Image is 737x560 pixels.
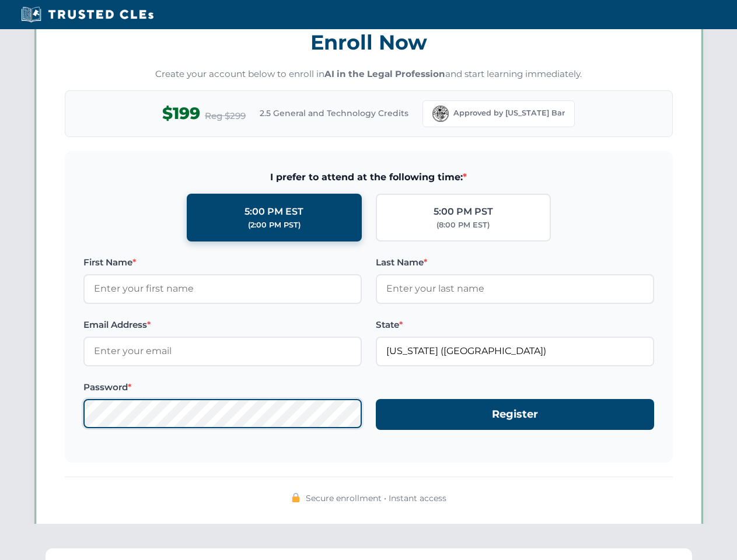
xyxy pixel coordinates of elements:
[376,337,654,366] input: Florida (FL)
[83,274,362,303] input: Enter your first name
[376,274,654,303] input: Enter your last name
[162,100,200,127] span: $199
[244,204,303,219] div: 5:00 PM EST
[83,170,654,185] span: I prefer to attend at the following time:
[432,106,449,122] img: Florida Bar
[83,380,362,394] label: Password
[83,318,362,332] label: Email Address
[376,399,654,430] button: Register
[205,109,246,123] span: Reg $299
[291,493,301,502] img: 🔒
[65,68,673,81] p: Create your account below to enroll in and start learning immediately.
[260,107,408,120] span: 2.5 General and Technology Credits
[65,24,673,61] h3: Enroll Now
[453,107,565,119] span: Approved by [US_STATE] Bar
[434,204,493,219] div: 5:00 PM PST
[18,6,157,23] img: Trusted CLEs
[83,337,362,366] input: Enter your email
[248,219,301,231] div: (2:00 PM PST)
[376,318,654,332] label: State
[306,492,446,505] span: Secure enrollment • Instant access
[324,68,445,79] strong: AI in the Legal Profession
[83,256,362,269] label: First Name
[436,219,490,231] div: (8:00 PM EST)
[376,256,654,269] label: Last Name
